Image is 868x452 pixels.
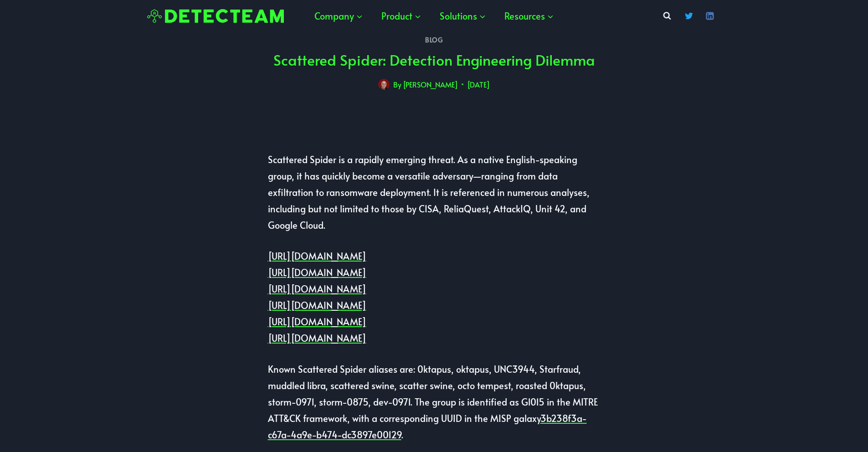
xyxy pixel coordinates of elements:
[268,361,601,443] p: Known Scattered Spider aliases are: 0ktapus, oktapus, UNC3944, Starfraud, muddled libra, scattere...
[372,2,431,30] a: Product
[268,266,366,279] a: [URL][DOMAIN_NAME]
[504,8,554,24] span: Resources
[268,315,366,328] a: [URL][DOMAIN_NAME]
[467,78,490,91] time: [DATE]
[403,79,458,89] a: [PERSON_NAME]
[680,7,698,25] a: Twitter
[381,8,421,24] span: Product
[431,2,495,30] a: Solutions
[495,2,563,30] a: Resources
[314,8,363,24] span: Company
[268,332,366,344] a: [URL][DOMAIN_NAME]
[268,299,366,312] a: [URL][DOMAIN_NAME]
[268,250,366,262] a: [URL][DOMAIN_NAME]
[273,49,595,71] h1: Scattered Spider: Detection Engineering Dilemma
[393,78,401,91] span: By
[268,151,601,233] p: Scattered Spider is a rapidly emerging threat. As a native English-speaking group, it has quickly...
[268,282,366,295] a: [URL][DOMAIN_NAME]
[378,79,390,90] a: Author image
[305,2,372,30] a: Company
[147,9,284,23] img: Detecteam
[425,36,443,44] a: Blog
[378,79,390,90] img: Avatar photo
[440,8,486,24] span: Solutions
[701,7,719,25] a: Linkedin
[305,2,563,30] nav: Primary Navigation
[659,8,675,24] button: View Search Form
